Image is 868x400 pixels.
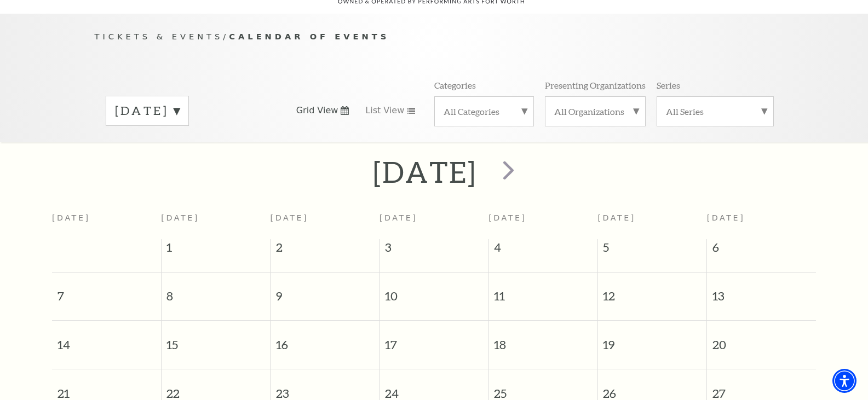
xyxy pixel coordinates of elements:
th: [DATE] [52,207,161,239]
span: 15 [162,321,270,358]
p: / [95,30,774,44]
span: Grid View [296,105,338,117]
p: Presenting Organizations [545,79,646,91]
h2: [DATE] [373,154,476,189]
span: 8 [162,273,270,310]
span: 3 [380,239,488,261]
label: All Series [666,106,764,117]
span: 17 [380,321,488,358]
span: [DATE] [380,213,418,222]
span: Calendar of Events [229,32,389,41]
span: 11 [489,273,597,310]
span: 9 [271,273,379,310]
span: 2 [271,239,379,261]
span: [DATE] [597,213,636,222]
span: List View [365,105,404,117]
label: All Organizations [554,106,636,117]
button: next [487,153,527,192]
span: 19 [598,321,706,358]
label: [DATE] [115,102,180,119]
span: 18 [489,321,597,358]
p: Series [657,79,680,91]
span: 13 [707,273,816,310]
span: 7 [52,273,161,310]
span: 16 [271,321,379,358]
span: 12 [598,273,706,310]
span: Tickets & Events [95,32,223,41]
span: 14 [52,321,161,358]
p: Categories [434,79,476,91]
span: [DATE] [707,213,745,222]
span: 20 [707,321,816,358]
span: [DATE] [271,213,309,222]
span: 6 [707,239,816,261]
span: 10 [380,273,488,310]
span: 4 [489,239,597,261]
div: Accessibility Menu [832,369,856,393]
span: 1 [162,239,270,261]
span: [DATE] [161,213,199,222]
label: All Categories [444,106,525,117]
span: [DATE] [488,213,527,222]
span: 5 [598,239,706,261]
